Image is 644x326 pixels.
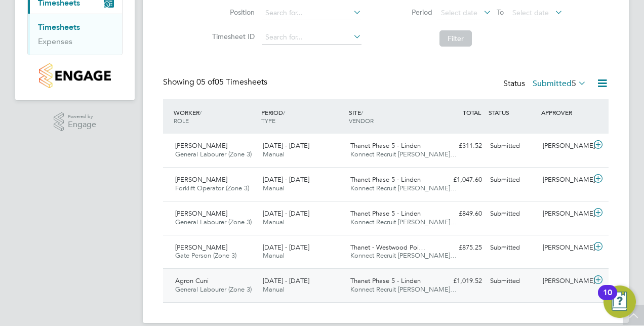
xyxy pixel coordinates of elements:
[262,6,361,20] input: Search for...
[175,251,236,260] span: Gate Person (Zone 3)
[175,285,252,294] span: General Labourer (Zone 3)
[38,36,72,46] a: Expenses
[433,138,486,154] div: £311.52
[603,293,612,306] div: 10
[350,285,457,294] span: Konnect Recruit [PERSON_NAME]…
[38,22,80,32] a: Timesheets
[539,103,591,121] div: APPROVER
[262,30,361,45] input: Search for...
[350,141,421,150] span: Thanet Phase 5 - Linden
[209,32,255,41] label: Timesheet ID
[263,243,309,252] span: [DATE] - [DATE]
[175,184,249,192] span: Forklift Operator (Zone 3)
[539,172,591,188] div: [PERSON_NAME]
[486,103,539,121] div: STATUS
[175,243,227,252] span: [PERSON_NAME]
[350,209,421,218] span: Thanet Phase 5 - Linden
[39,63,110,88] img: countryside-properties-logo-retina.png
[28,14,122,55] div: Timesheets
[199,108,202,116] span: /
[350,251,457,260] span: Konnect Recruit [PERSON_NAME]…
[350,218,457,226] span: Konnect Recruit [PERSON_NAME]…
[494,6,507,19] span: To
[259,103,346,130] div: PERIOD
[603,286,636,318] button: Open Resource Center, 10 new notifications
[350,184,457,192] span: Konnect Recruit [PERSON_NAME]…
[350,243,425,252] span: Thanet - Westwood Poi…
[175,175,227,184] span: [PERSON_NAME]
[263,141,309,150] span: [DATE] - [DATE]
[68,120,96,129] span: Engage
[54,112,97,132] a: Powered byEngage
[387,8,432,17] label: Period
[209,8,255,17] label: Position
[539,239,591,256] div: [PERSON_NAME]
[463,108,481,116] span: TOTAL
[350,175,421,184] span: Thanet Phase 5 - Linden
[539,273,591,290] div: [PERSON_NAME]
[196,77,267,87] span: 05 Timesheets
[533,78,586,89] label: Submitted
[439,30,472,47] button: Filter
[350,276,421,285] span: Thanet Phase 5 - Linden
[175,141,227,150] span: [PERSON_NAME]
[175,150,252,158] span: General Labourer (Zone 3)
[512,8,549,17] span: Select date
[433,239,486,256] div: £875.25
[263,276,309,285] span: [DATE] - [DATE]
[433,273,486,290] div: £1,019.52
[486,239,539,256] div: Submitted
[350,150,457,158] span: Konnect Recruit [PERSON_NAME]…
[261,116,275,125] span: TYPE
[539,206,591,222] div: [PERSON_NAME]
[346,103,434,130] div: SITE
[349,116,374,125] span: VENDOR
[263,218,285,226] span: Manual
[361,108,363,116] span: /
[263,285,285,294] span: Manual
[263,184,285,192] span: Manual
[263,209,309,218] span: [DATE] - [DATE]
[486,273,539,290] div: Submitted
[196,77,215,87] span: 05 of
[68,112,96,121] span: Powered by
[486,172,539,188] div: Submitted
[263,150,285,158] span: Manual
[263,251,285,260] span: Manual
[433,206,486,222] div: £849.60
[163,77,269,88] div: Showing
[503,77,588,91] div: Status
[486,206,539,222] div: Submitted
[27,63,123,88] a: Go to home page
[283,108,285,116] span: /
[441,8,477,17] span: Select date
[486,138,539,154] div: Submitted
[175,276,209,285] span: Agron Cuni
[174,116,189,125] span: ROLE
[175,218,252,226] span: General Labourer (Zone 3)
[263,175,309,184] span: [DATE] - [DATE]
[175,209,227,218] span: [PERSON_NAME]
[539,138,591,154] div: [PERSON_NAME]
[171,103,259,130] div: WORKER
[572,78,576,89] span: 5
[433,172,486,188] div: £1,047.60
